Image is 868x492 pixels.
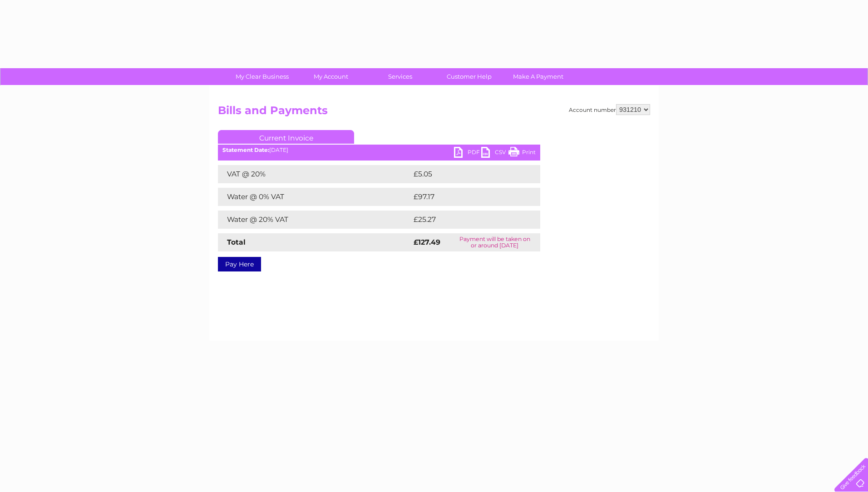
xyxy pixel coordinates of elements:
b: Statement Date: [222,146,269,153]
td: £25.27 [411,211,522,229]
a: Services [363,68,438,85]
a: Make A Payment [501,68,576,85]
a: Customer Help [432,68,507,85]
a: Print [508,147,536,160]
a: My Clear Business [225,68,300,85]
a: PDF [454,147,481,160]
td: £97.17 [411,188,521,206]
td: VAT @ 20% [218,165,411,183]
strong: Total [227,238,246,246]
a: My Account [294,68,369,85]
a: CSV [481,147,508,160]
div: Account number [569,104,650,115]
td: Water @ 0% VAT [218,188,411,206]
td: Payment will be taken on or around [DATE] [449,233,540,251]
a: Current Invoice [218,130,354,144]
strong: £127.49 [414,238,440,246]
td: £5.05 [411,165,519,183]
div: [DATE] [218,147,540,153]
a: Pay Here [218,257,261,271]
td: Water @ 20% VAT [218,211,411,229]
h2: Bills and Payments [218,104,650,121]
